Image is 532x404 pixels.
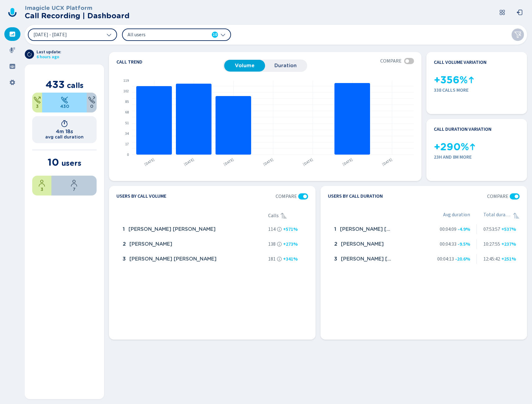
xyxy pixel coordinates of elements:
[268,212,308,219] div: Calls
[468,76,475,84] svg: kpi-up
[434,87,520,93] span: 338 calls more
[61,96,68,104] svg: telephone-inbound
[88,96,95,104] svg: unknown-call
[341,241,384,247] span: [PERSON_NAME]
[512,212,520,219] svg: sortAscending
[183,157,195,167] text: [DATE]
[120,253,266,265] div: Leslie Dro Carine Guede
[483,241,500,247] span: 10:27:55
[41,187,43,192] span: 3
[334,226,336,232] span: 1
[87,93,97,112] div: 0%
[302,157,314,167] text: [DATE]
[37,50,61,55] span: Last update:
[220,32,225,37] svg: chevron-down
[268,256,276,262] span: 181
[129,256,216,262] span: [PERSON_NAME] [PERSON_NAME]
[123,241,126,247] span: 2
[127,152,129,157] text: 0
[25,5,129,11] h3: Imagicle UCX Platform
[33,96,41,104] svg: telephone-outbound
[125,110,129,115] text: 68
[332,238,434,250] div: Diana Martey
[28,29,117,41] button: [DATE] - [DATE]
[455,256,470,262] span: -20.6%
[434,141,469,153] span: +290%
[128,31,199,38] span: All users
[340,226,392,232] span: [PERSON_NAME] [PERSON_NAME]
[125,99,129,104] text: 85
[483,212,520,219] div: Total duration
[61,120,68,127] svg: timer
[341,256,392,262] span: [PERSON_NAME] [PERSON_NAME]
[276,194,297,199] span: Compare
[73,187,76,192] span: 7
[277,242,282,247] svg: info-circle
[223,157,235,167] text: [DATE]
[4,76,20,89] div: Settings
[434,154,520,160] span: 23h and 8m more
[4,59,20,73] div: Groups
[277,227,282,232] svg: info-circle
[125,142,129,147] text: 17
[116,193,166,200] h4: Users by call volume
[60,104,69,109] span: 430
[458,241,470,247] span: -9.5%
[143,157,155,167] text: [DATE]
[116,59,223,64] h4: Call trend
[514,31,521,38] svg: funnel-disabled
[512,212,520,219] div: Sorted ascending, click to sort descending
[56,129,73,134] h1: 4m 18s
[440,226,456,232] span: 00:04:09
[125,121,129,126] text: 51
[27,52,32,57] svg: arrow-clockwise
[123,256,126,262] span: 3
[268,213,279,218] span: Calls
[9,47,15,53] svg: mic-fill
[4,27,20,41] div: Dashboard
[434,59,486,65] h4: Call volume variation
[434,126,491,132] h4: Call duration variation
[9,31,15,37] svg: dashboard-filled
[123,78,129,83] text: 119
[483,256,500,262] span: 12:45:42
[32,93,42,112] div: 0.69%
[277,257,282,261] svg: info-circle
[332,223,434,235] div: Winston Martin Addo
[437,256,454,262] span: 00:04:13
[32,176,51,195] div: 30%
[440,241,456,247] span: 00:04:33
[380,58,402,64] span: Compare
[334,241,337,247] span: 2
[67,81,84,90] span: calls
[120,238,266,250] div: Diana Martey
[469,143,476,151] svg: kpi-up
[483,212,512,219] span: Total duration
[342,157,354,167] text: [DATE]
[501,256,516,262] span: +251%
[483,226,500,232] span: 07:53:57
[265,60,306,72] button: Duration
[501,226,516,232] span: +537%
[283,256,298,262] span: +341%
[38,179,46,187] svg: user-profile
[334,256,337,262] span: 3
[46,78,65,90] span: 433
[227,63,262,68] span: Volume
[48,156,59,168] span: 10
[283,241,298,247] span: +273%
[42,93,87,112] div: 99.31%
[458,226,470,232] span: -4.9%
[120,223,266,235] div: Winston Martin Addo
[332,253,434,265] div: Leslie Dro Carine Guede
[512,29,524,41] button: Clear filters
[280,212,287,219] div: Sorted ascending, click to sort descending
[45,134,84,139] h2: avg call duration
[501,241,516,247] span: +237%
[90,104,93,109] span: 0
[268,241,276,247] span: 138
[51,176,97,195] div: 70%
[517,9,523,15] svg: box-arrow-left
[9,63,15,69] svg: groups-filled
[283,226,298,232] span: +571%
